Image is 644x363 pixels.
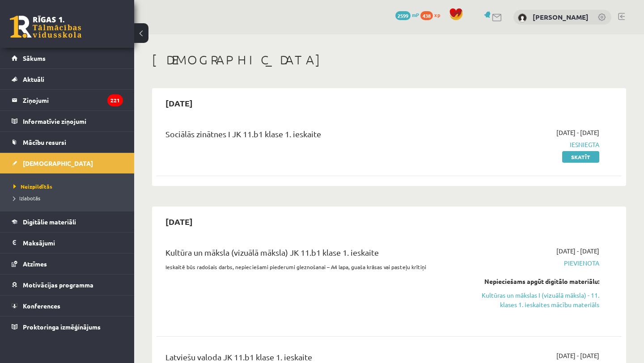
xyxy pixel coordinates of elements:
[23,90,123,110] legend: Ziņojumi
[434,11,440,18] span: xp
[157,93,202,114] h2: [DATE]
[23,111,123,131] legend: Informatīvie ziņojumi
[412,11,419,18] span: mP
[12,69,123,89] a: Aktuāli
[518,13,527,22] img: Madara Gintere
[23,302,60,310] span: Konferences
[12,153,123,173] a: [DEMOGRAPHIC_DATA]
[23,138,66,146] span: Mācību resursi
[12,111,123,131] a: Informatīvie ziņojumi
[395,11,419,18] a: 2599 mP
[464,140,599,149] span: Iesniegta
[395,11,411,20] span: 2599
[13,194,40,202] span: Izlabotās
[12,232,123,253] a: Maksājumi
[152,52,626,68] h1: [DEMOGRAPHIC_DATA]
[464,277,599,286] div: Nepieciešams apgūt digitālo materiālu:
[12,253,123,274] a: Atzīmes
[556,246,599,256] span: [DATE] - [DATE]
[12,90,123,110] a: Ziņojumi221
[165,263,450,271] p: Ieskaitē būs radošais darbs, nepieciešami piederumi gleznošanai – A4 lapa, guaša krāsas vai paste...
[157,211,202,232] h2: [DATE]
[10,16,81,38] a: Rīgas 1. Tālmācības vidusskola
[12,211,123,232] a: Digitālie materiāli
[23,232,123,253] legend: Maksājumi
[533,13,589,21] a: [PERSON_NAME]
[12,48,123,68] a: Sākums
[420,11,433,20] span: 438
[13,182,125,190] a: Neizpildītās
[464,258,599,268] span: Pievienota
[23,75,44,83] span: Aktuāli
[12,274,123,295] a: Motivācijas programma
[562,151,599,163] a: Skatīt
[165,128,450,144] div: Sociālās zinātnes I JK 11.b1 klase 1. ieskaite
[464,291,599,309] a: Kultūras un mākslas I (vizuālā māksla) - 11. klases 1. ieskaites mācību materiāls
[420,11,445,18] a: 438 xp
[13,183,52,190] span: Neizpildītās
[13,194,125,202] a: Izlabotās
[12,295,123,316] a: Konferences
[23,54,46,62] span: Sākums
[23,323,101,331] span: Proktoringa izmēģinājums
[107,94,123,106] i: 221
[23,159,93,167] span: [DEMOGRAPHIC_DATA]
[12,132,123,152] a: Mācību resursi
[165,246,450,263] div: Kultūra un māksla (vizuālā māksla) JK 11.b1 klase 1. ieskaite
[12,317,123,337] a: Proktoringa izmēģinājums
[23,260,47,268] span: Atzīmes
[23,281,93,289] span: Motivācijas programma
[23,218,76,226] span: Digitālie materiāli
[556,128,599,137] span: [DATE] - [DATE]
[556,351,599,360] span: [DATE] - [DATE]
